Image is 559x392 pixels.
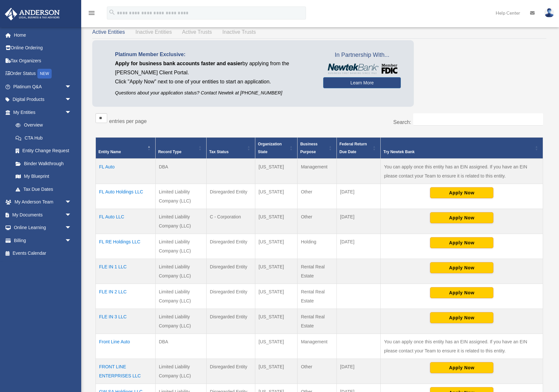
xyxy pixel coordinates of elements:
[135,29,172,35] span: Inactive Entities
[381,334,543,359] td: You can apply once this entity has an EIN assigned. If you have an EIN please contact your Team t...
[96,359,156,384] td: FRONT LINE ENTERPRISES LLC
[207,359,255,384] td: Disregarded Entity
[88,9,95,17] i: menu
[5,54,81,67] a: Tax Organizers
[298,284,337,309] td: Rental Real Estate
[3,8,62,20] img: Anderson Advisors Platinum Portal
[544,8,554,18] img: User Pic
[88,11,95,17] a: menu
[182,29,212,35] span: Active Trusts
[115,89,313,97] p: Questions about your application status? Contact Newtek at [PHONE_NUMBER]
[109,118,147,124] label: entries per page
[65,234,78,247] span: arrow_drop_down
[108,9,116,16] i: search
[207,259,255,284] td: Disregarded Entity
[96,184,156,209] td: FL Auto Holdings LLC
[207,184,255,209] td: Disregarded Entity
[298,259,337,284] td: Rental Real Estate
[393,119,411,125] label: Search:
[255,159,298,184] td: [US_STATE]
[155,209,206,234] td: Limited Liability Company (LLC)
[65,93,78,106] span: arrow_drop_down
[155,309,206,334] td: Limited Liability Company (LLC)
[323,77,401,88] a: Learn More
[155,159,206,184] td: DBA
[9,144,78,157] a: Entity Change Request
[9,131,78,144] a: CTA Hub
[298,209,337,234] td: Other
[381,137,543,159] th: Try Newtek Bank : Activate to sort
[5,247,81,260] a: Events Calendar
[255,209,298,234] td: [US_STATE]
[5,29,81,42] a: Home
[430,262,493,273] button: Apply Now
[155,284,206,309] td: Limited Liability Company (LLC)
[92,29,125,35] span: Active Entities
[9,170,78,183] a: My Blueprint
[430,287,493,298] button: Apply Now
[383,148,533,156] div: Try Newtek Bank
[207,309,255,334] td: Disregarded Entity
[323,50,401,60] span: In Partnership With...
[298,159,337,184] td: Management
[255,137,298,159] th: Organization State: Activate to sort
[337,184,381,209] td: [DATE]
[37,69,52,79] div: NEW
[5,106,78,119] a: My Entitiesarrow_drop_down
[209,150,229,154] span: Tax Status
[65,208,78,222] span: arrow_drop_down
[298,137,337,159] th: Business Purpose: Activate to sort
[430,187,493,198] button: Apply Now
[298,334,337,359] td: Management
[337,234,381,259] td: [DATE]
[430,312,493,323] button: Apply Now
[5,80,81,93] a: Platinum Q&Aarrow_drop_down
[96,309,156,334] td: FLE IN 3 LLC
[155,259,206,284] td: Limited Liability Company (LLC)
[339,142,367,154] span: Federal Return Due Date
[98,150,121,154] span: Entity Name
[65,80,78,93] span: arrow_drop_down
[9,157,78,170] a: Binder Walkthrough
[255,259,298,284] td: [US_STATE]
[5,196,81,209] a: My Anderson Teamarrow_drop_down
[207,137,255,159] th: Tax Status: Activate to sort
[65,106,78,119] span: arrow_drop_down
[65,196,78,209] span: arrow_drop_down
[298,309,337,334] td: Rental Real Estate
[96,234,156,259] td: FL RE Holdings LLC
[430,362,493,373] button: Apply Now
[96,159,156,184] td: FL Auto
[381,159,543,184] td: You can apply once this entity has an EIN assigned. If you have an EIN please contact your Team t...
[207,284,255,309] td: Disregarded Entity
[255,284,298,309] td: [US_STATE]
[5,234,81,247] a: Billingarrow_drop_down
[9,119,75,132] a: Overview
[298,359,337,384] td: Other
[5,67,81,80] a: Order StatusNEW
[115,61,242,66] span: Apply for business bank accounts faster and easier
[430,212,493,223] button: Apply Now
[298,234,337,259] td: Holding
[155,137,206,159] th: Record Type: Activate to sort
[222,29,256,35] span: Inactive Trusts
[155,359,206,384] td: Limited Liability Company (LLC)
[5,208,81,221] a: My Documentsarrow_drop_down
[96,334,156,359] td: Front Line Auto
[96,259,156,284] td: FLE IN 1 LLC
[115,77,313,86] p: Click "Apply Now" next to one of your entities to start an application.
[96,137,156,159] th: Entity Name: Activate to invert sorting
[326,64,398,74] img: NewtekBankLogoSM.png
[96,209,156,234] td: FL Auto LLC
[155,334,206,359] td: DBA
[298,184,337,209] td: Other
[255,309,298,334] td: [US_STATE]
[207,234,255,259] td: Disregarded Entity
[5,221,81,234] a: Online Learningarrow_drop_down
[337,137,381,159] th: Federal Return Due Date: Activate to sort
[5,42,81,55] a: Online Ordering
[430,237,493,248] button: Apply Now
[115,50,313,59] p: Platinum Member Exclusive:
[255,334,298,359] td: [US_STATE]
